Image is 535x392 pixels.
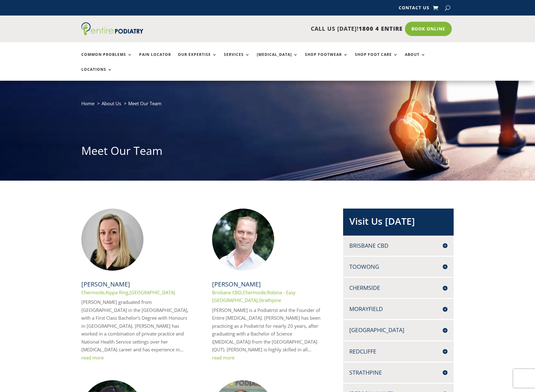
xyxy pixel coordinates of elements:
[243,289,266,295] a: Chermside
[349,348,447,355] h4: Redcliffe
[167,25,403,33] p: CALL US [DATE]!
[405,22,452,36] a: Book Online
[349,215,447,231] h2: Visit Us [DATE]
[81,289,192,297] p: , ,
[355,52,398,66] a: Shop Foot Care
[305,52,348,66] a: Shop Footwear
[81,67,112,81] a: Locations
[349,326,447,334] h4: [GEOGRAPHIC_DATA]
[212,354,234,361] a: read more
[212,209,274,271] img: Chris Hope
[359,25,403,32] span: 1800 4 ENTIRE
[81,298,192,354] p: [PERSON_NAME] graduated from [GEOGRAPHIC_DATA] in the [GEOGRAPHIC_DATA], with a First Class Bache...
[102,100,121,106] a: About Us
[349,284,447,292] h4: Chermside
[349,369,447,376] h4: Strathpine
[81,143,454,162] h1: Meet Our Team
[212,280,261,288] a: [PERSON_NAME]
[399,6,429,12] a: Contact Us
[259,297,281,303] a: Strathpine
[405,52,426,66] a: About
[178,52,217,66] a: Our Expertise
[212,306,323,354] p: [PERSON_NAME] is a Podiatrist and the Founder of Entire [MEDICAL_DATA]. [PERSON_NAME] has been pr...
[81,289,104,295] a: Chermside
[81,354,104,361] a: read more
[349,242,447,250] h4: Brisbane CBD
[139,52,171,66] a: Pain Locator
[106,289,128,295] a: Kippa Ring
[81,30,143,37] a: Entire Podiatry
[81,100,94,106] a: Home
[212,289,242,295] a: Brisbane CBD
[224,52,250,66] a: Services
[81,280,130,288] a: [PERSON_NAME]
[81,209,143,271] img: Rachael Edmonds
[81,99,454,112] nav: breadcrumb
[212,289,323,304] p: , , ,
[129,289,175,295] a: [GEOGRAPHIC_DATA]
[349,263,447,271] h4: Toowong
[349,305,447,313] h4: Morayfield
[81,22,143,35] img: logo (1)
[257,52,298,66] a: [MEDICAL_DATA]
[128,100,161,106] span: Meet Our Team
[81,52,132,66] a: Common Problems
